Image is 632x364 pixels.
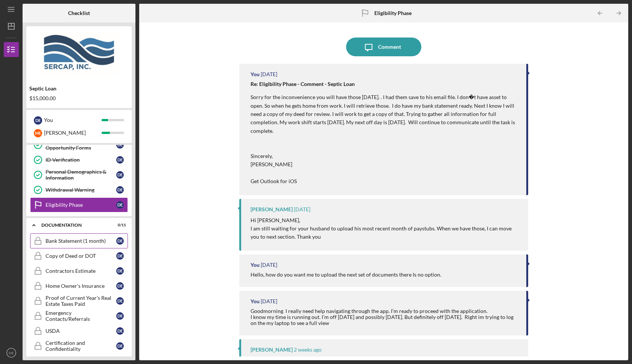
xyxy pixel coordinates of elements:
a: Civil Rights & Equal Opportunity FormsDE [30,137,128,152]
strong: Re: Eligibility Phase - Comment - Septic Loan [251,81,355,87]
a: Contractors EstimateDE [30,263,128,278]
div: Goodmorning I really need help navigating through the app. I’m ready to proceed with the applicat... [251,308,519,326]
div: D E [116,141,124,149]
div: You [44,114,102,126]
a: USDADE [30,323,128,338]
b: Checklist [68,10,90,16]
a: Certification and ConfidentialityDE [30,338,128,353]
div: D E [34,116,42,125]
time: 2025-09-08 12:03 [294,347,322,353]
button: Comment [346,38,421,56]
div: D E [116,186,124,194]
p: Sorry for the inconvenience you will have those [DATE]. . I had them save to his email file. I do... [251,93,519,185]
div: D E [116,201,124,209]
a: Bank Statement (1 month)DE [30,233,128,248]
div: Proof of Current Year's Real Estate Taxes Paid [46,295,116,307]
div: Personal Demographics & Information [46,169,116,181]
p: I am still waiting for your husband to upload his most recent month of paystubs. When we have tho... [251,224,521,241]
a: Emergency Contacts/ReferralsDE [30,308,128,323]
div: Emergency Contacts/Referrals [46,310,116,322]
img: Product logo [26,30,132,75]
div: ID Verification [46,157,116,163]
time: 2025-09-18 18:49 [261,71,277,77]
div: [PERSON_NAME] [251,347,293,353]
a: Home Owner's InsuranceDE [30,278,128,293]
div: $15,000.00 [29,95,129,101]
a: ID VerificationDE [30,152,128,167]
div: Documentation [41,223,107,227]
a: Withdrawal WarningDE [30,182,128,197]
time: 2025-09-15 13:59 [261,298,277,304]
div: D E [116,282,124,290]
div: Bank Statement (1 month) [46,238,116,244]
a: Personal Demographics & InformationDE [30,167,128,182]
div: Hello, how do you want me to upload the next set of documents there Is no option. [251,272,441,278]
p: Hi [PERSON_NAME], [251,216,521,224]
div: USDA [46,328,116,334]
div: Withdrawal Warning [46,187,116,193]
a: Proof of Current Year's Real Estate Taxes PaidDE [30,293,128,308]
div: Comment [378,38,401,56]
button: DE [4,345,19,360]
div: You [251,298,260,304]
div: D E [116,252,124,260]
div: Home Owner's Insurance [46,283,116,289]
div: Eligibility Phase [46,202,116,208]
div: D E [116,297,124,305]
div: D E [116,267,124,275]
div: D E [116,312,124,320]
div: You [251,262,260,268]
div: You [251,71,260,77]
div: D E [116,342,124,350]
div: D E [116,171,124,179]
div: M E [34,129,42,137]
div: D E [116,237,124,245]
div: Contractors Estimate [46,268,116,274]
text: DE [9,351,14,355]
div: D E [116,327,124,335]
div: D E [116,156,124,164]
div: Copy of Deed or DOT [46,253,116,259]
div: Septic Loan [29,86,129,92]
a: Copy of Deed or DOTDE [30,248,128,263]
div: [PERSON_NAME] [44,126,102,139]
div: 0 / 11 [112,223,126,227]
b: Eligibility Phase [374,10,412,16]
div: [PERSON_NAME] [251,206,293,212]
time: 2025-09-18 18:35 [294,206,310,212]
a: Eligibility PhaseDE [30,197,128,212]
time: 2025-09-18 18:10 [261,262,277,268]
div: Certification and Confidentiality [46,340,116,352]
div: Civil Rights & Equal Opportunity Forms [46,139,116,151]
